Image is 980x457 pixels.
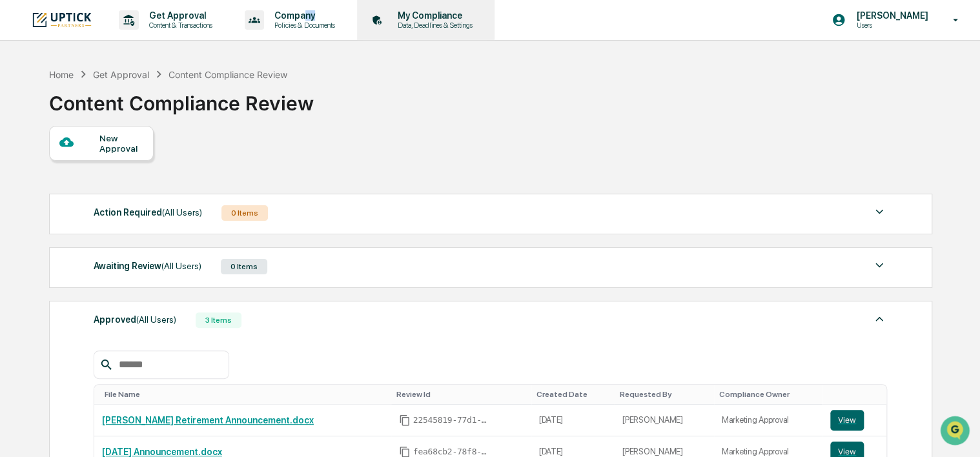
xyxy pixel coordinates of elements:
[714,405,823,436] td: Marketing Approval
[196,312,241,328] div: 3 Items
[531,405,615,436] td: [DATE]
[168,69,287,80] div: Content Compliance Review
[49,81,314,115] div: Content Compliance Review
[44,99,212,112] div: Start new chat
[105,390,386,399] div: Toggle SortBy
[396,390,526,399] div: Toggle SortBy
[94,258,201,274] div: Awaiting Review
[102,447,222,457] a: [DATE] Announcement.docx
[387,21,479,30] p: Data, Deadlines & Settings
[128,219,156,228] span: Pylon
[13,164,23,174] div: 🖐️
[94,164,104,174] div: 🗄️
[94,204,202,221] div: Action Required
[44,112,163,122] div: We're available if you need us!
[88,157,165,181] a: 🗄️Attestations
[162,207,202,218] span: (All Users)
[219,103,235,118] button: Start new chat
[136,314,176,325] span: (All Users)
[615,405,714,436] td: [PERSON_NAME]
[620,390,709,399] div: Toggle SortBy
[872,204,887,219] img: caret
[536,390,609,399] div: Toggle SortBy
[830,410,864,431] button: View
[387,10,479,21] p: My Compliance
[13,27,235,48] p: How can we help?
[846,10,934,21] p: [PERSON_NAME]
[939,414,974,449] iframe: Open customer support
[399,414,411,426] span: Copy Id
[107,163,160,176] span: Attestations
[13,188,23,199] div: 🔎
[221,259,267,274] div: 0 Items
[161,261,201,271] span: (All Users)
[91,218,156,228] a: Powered byPylon
[94,311,176,328] div: Approved
[264,10,342,21] p: Company
[139,21,219,30] p: Content & Transactions
[31,11,93,28] img: logo
[221,205,268,221] div: 0 Items
[833,390,881,399] div: Toggle SortBy
[413,447,491,457] span: fea68cb2-78f8-44ef-8a3e-910da5e37b35
[872,258,887,273] img: caret
[102,415,314,425] a: [PERSON_NAME] Retirement Announcement.docx
[26,163,83,176] span: Preclearance
[872,311,887,327] img: caret
[719,390,818,399] div: Toggle SortBy
[26,187,81,200] span: Data Lookup
[264,21,342,30] p: Policies & Documents
[13,99,36,122] img: 1746055101610-c473b297-6a78-478c-a979-82029cc54cd1
[99,133,143,154] div: New Approval
[49,69,74,80] div: Home
[413,415,491,425] span: 22545819-77d1-4665-b46d-21b09aa43502
[8,157,88,181] a: 🖐️Preclearance
[846,21,934,30] p: Users
[93,69,149,80] div: Get Approval
[830,410,879,431] a: View
[139,10,219,21] p: Get Approval
[8,182,87,205] a: 🔎Data Lookup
